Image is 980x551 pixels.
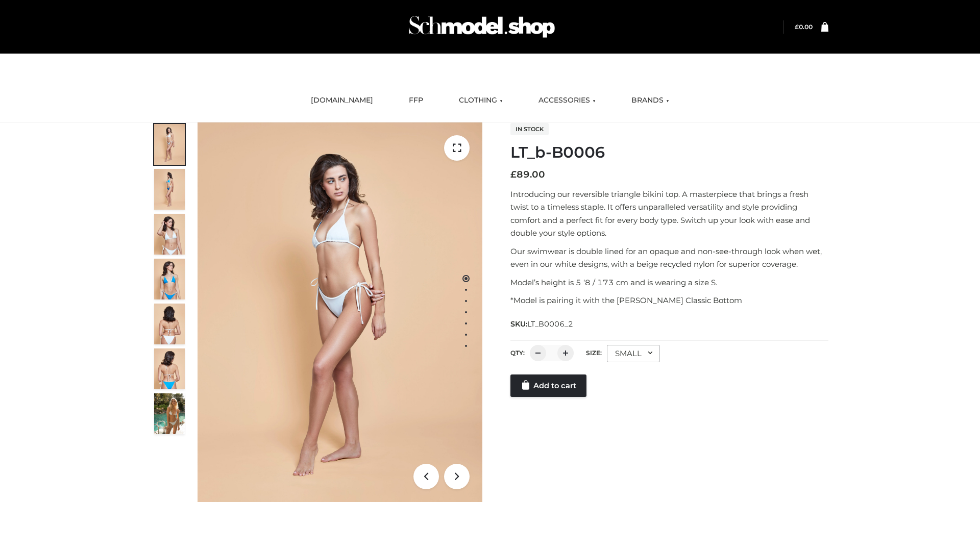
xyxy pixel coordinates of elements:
[510,349,525,357] label: QTY:
[154,393,185,434] img: Arieltop_CloudNine_AzureSky2.jpg
[795,23,813,31] a: £0.00
[510,123,549,135] span: In stock
[510,188,828,240] p: Introducing our reversible triangle bikini top. A masterpiece that brings a fresh twist to a time...
[510,169,545,180] bdi: 89.00
[510,374,586,397] a: Add to cart
[510,245,828,271] p: Our swimwear is double lined for an opaque and non-see-through look when wet, even in our white d...
[624,89,677,112] a: BRANDS
[586,349,602,357] label: Size:
[405,7,558,47] img: Schmodel Admin 964
[303,89,381,112] a: [DOMAIN_NAME]
[451,89,510,112] a: CLOTHING
[154,124,185,165] img: ArielClassicBikiniTop_CloudNine_AzureSky_OW114ECO_1-scaled.jpg
[795,23,799,31] span: £
[531,89,603,112] a: ACCESSORIES
[198,122,482,502] img: LT_b-B0006
[527,319,573,329] span: LT_B0006_2
[510,294,828,307] p: *Model is pairing it with the [PERSON_NAME] Classic Bottom
[510,143,828,162] h1: LT_b-B0006
[510,318,574,330] span: SKU:
[795,23,813,31] bdi: 0.00
[154,214,185,255] img: ArielClassicBikiniTop_CloudNine_AzureSky_OW114ECO_3-scaled.jpg
[401,89,431,112] a: FFP
[154,348,185,389] img: ArielClassicBikiniTop_CloudNine_AzureSky_OW114ECO_8-scaled.jpg
[154,259,185,299] img: ArielClassicBikiniTop_CloudNine_AzureSky_OW114ECO_4-scaled.jpg
[607,345,660,362] div: SMALL
[510,276,828,289] p: Model’s height is 5 ‘8 / 173 cm and is wearing a size S.
[154,169,185,210] img: ArielClassicBikiniTop_CloudNine_AzureSky_OW114ECO_2-scaled.jpg
[154,304,185,344] img: ArielClassicBikiniTop_CloudNine_AzureSky_OW114ECO_7-scaled.jpg
[510,169,517,180] span: £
